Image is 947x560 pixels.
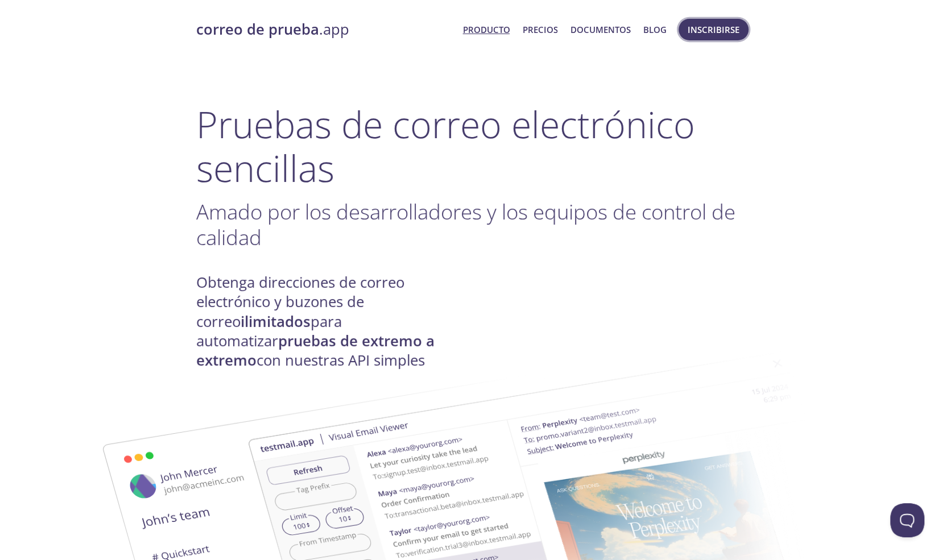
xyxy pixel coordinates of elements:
font: para automatizar [196,312,342,351]
font: Precios [522,24,557,35]
a: Precios [522,22,557,37]
font: Producto [462,24,510,35]
font: ilimitados [241,312,311,331]
a: Documentos [570,22,631,37]
font: Pruebas de correo electrónico sencillas [196,99,695,193]
font: Blog [643,24,667,35]
font: Obtenga direcciones de correo electrónico y buzones de correo [196,272,404,331]
button: Inscribirse [679,19,748,40]
font: Documentos [570,24,631,35]
iframe: Ayuda Scout Beacon - Abierto [890,503,924,537]
font: pruebas de extremo a extremo [196,331,435,370]
a: Blog [643,22,667,37]
font: correo de prueba [196,19,319,39]
a: Producto [462,22,510,37]
font: .app [319,19,349,39]
font: Amado por los desarrolladores y los equipos de control de calidad [196,197,735,251]
a: correo de prueba.app [196,20,454,39]
font: Inscribirse [688,24,739,35]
